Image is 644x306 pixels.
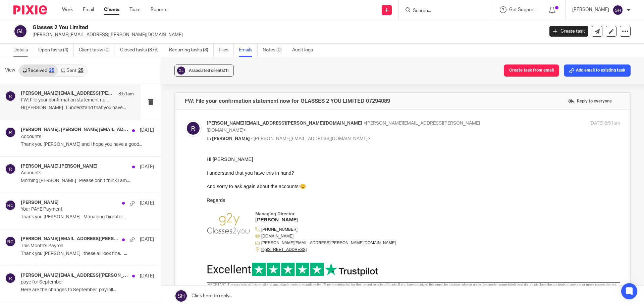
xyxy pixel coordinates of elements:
[174,64,234,77] button: Associated clients(1)
[49,78,53,82] img: trans.png
[49,61,92,67] span: [PERSON_NAME]
[49,55,88,60] span: Managing Director
[49,85,53,89] img: trans.png
[83,6,94,13] a: Email
[55,85,189,89] a: [PERSON_NAME][EMAIL_ADDRESS][PERSON_NAME][DOMAIN_NAME]
[5,91,16,101] img: svg%3E
[224,69,229,73] span: (1)
[13,44,33,57] a: Details
[5,164,16,174] img: svg%3E
[6,206,150,211] span: 07294089 Confirmation statement [DATE] Companies House eReminder Service
[19,65,58,76] a: Received25
[169,44,214,57] a: Recurring tasks (8)
[140,273,154,279] p: [DATE]
[140,200,154,207] p: [DATE]
[564,64,631,77] button: Add email to existing task
[13,24,28,38] img: svg%3E
[140,164,154,170] p: [DATE]
[55,91,100,96] span: [STREET_ADDRESS]
[141,298,155,303] a: website
[120,44,164,57] a: Closed tasks (379)
[549,26,588,37] a: Create task
[129,6,141,13] a: Team
[566,96,613,106] label: Reply to everyone
[5,127,16,138] img: svg%3E
[185,120,202,137] img: svg%3E
[21,207,127,212] p: Your PAYE Payment
[21,91,115,96] h4: [PERSON_NAME][EMAIL_ADDRESS][PERSON_NAME][DOMAIN_NAME]
[21,287,154,293] p: Here are the changes to September payroll...
[239,44,258,57] a: Emails
[38,44,74,57] a: Open tasks (4)
[85,240,117,245] a: WebFiling service
[78,68,84,73] div: 25
[58,65,87,76] a: Sent25
[104,6,119,13] a: Clients
[5,67,15,74] span: View
[21,243,127,249] p: This Month's Payroll
[6,284,186,293] span: Please ignore this email if you have already delivered the confirmation statement or recently mad...
[6,216,179,225] span: Your confirmation statement is due for filing - urgent action is required. This is the second rem...
[49,91,53,96] img: trans.png
[6,294,143,298] span: Note: reference to company may also include Limited Liability Partnership(s).
[176,65,186,76] img: svg%3E
[55,78,87,83] a: [DOMAIN_NAME]
[10,249,189,263] span: Failure to meet the above deadline may result in the Registrar starting the process to strike you...
[6,226,189,240] span: Your confirmation statement is due for filing. It should cover a review period which ends on [DAT...
[263,44,287,57] a: Notes (0)
[21,236,119,242] h4: [PERSON_NAME][EMAIL_ADDRESS][PERSON_NAME][DOMAIN_NAME], [PERSON_NAME]
[49,71,53,76] img: trans.png
[93,28,99,33] span: 😊
[49,68,54,73] div: 25
[79,44,115,57] a: Client tasks (0)
[118,107,171,120] img: logo.png
[6,274,178,283] span: If you are one of several people to receive this email, please ensure that only one of you files ...
[140,127,154,134] p: [DATE]
[6,240,187,245] span: File your confirmation statement now via our or a suitably enabled software package.
[140,236,154,243] p: [DATE]
[21,97,111,103] p: FW: File your confirmation statement now for GLASSES 2 YOU LIMITED 07294089
[55,91,60,96] a: top
[251,136,370,141] span: <[PERSON_NAME][EMAIL_ADDRESS][DOMAIN_NAME]>
[21,273,129,278] h4: [PERSON_NAME][EMAIL_ADDRESS][PERSON_NAME][DOMAIN_NAME]
[21,178,154,184] p: Morning [PERSON_NAME] Please don’t think I am...
[509,7,535,12] span: Get Support
[189,69,229,73] span: Associated clients
[33,24,438,31] h2: Glasses 2 You Limited
[207,121,362,126] span: [PERSON_NAME][EMAIL_ADDRESS][PERSON_NAME][DOMAIN_NAME]
[46,107,117,120] img: stars.png
[21,200,59,206] h4: [PERSON_NAME]
[5,236,16,247] img: svg%3E
[207,121,480,133] span: <[PERSON_NAME][EMAIL_ADDRESS][PERSON_NAME][DOMAIN_NAME]>
[219,44,234,57] a: Files
[6,211,76,216] span: GLASSES 2 YOU LIMITED - 07294089
[62,6,73,13] a: Work
[6,298,156,303] span: Changes in company law affect your company. Further information is on our .
[5,273,16,283] img: svg%3E
[21,214,154,220] p: Thank you [PERSON_NAME] Managing Director...
[504,64,559,77] button: Create task from email
[572,6,609,13] p: [PERSON_NAME]
[151,6,167,13] a: Reports
[21,279,127,285] p: paye for September
[21,134,127,140] p: Accounts
[292,44,318,57] a: Audit logs
[13,5,47,14] img: Pixie
[21,127,129,133] h4: [PERSON_NAME], [PERSON_NAME][EMAIL_ADDRESS][PERSON_NAME][DOMAIN_NAME]
[185,98,390,104] h4: FW: File your confirmation statement now for GLASSES 2 YOU LIMITED 07294089
[589,120,620,127] p: [DATE] 8:51am
[612,5,623,15] img: svg%3E
[55,71,91,76] span: [PHONE_NUMBER]
[5,200,16,211] img: svg%3E
[207,136,211,141] span: to
[21,251,154,257] p: Thank you [PERSON_NAME] , these all look fine. ...
[33,32,539,38] p: [PERSON_NAME][EMAIL_ADDRESS][PERSON_NAME][DOMAIN_NAME]
[21,142,154,147] p: Thank you [PERSON_NAME] and I hope you have a good...
[21,170,127,176] p: Accounts
[212,136,250,141] span: [PERSON_NAME]
[412,8,473,14] input: Search
[21,105,134,111] p: Hi [PERSON_NAME] I understand that you have...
